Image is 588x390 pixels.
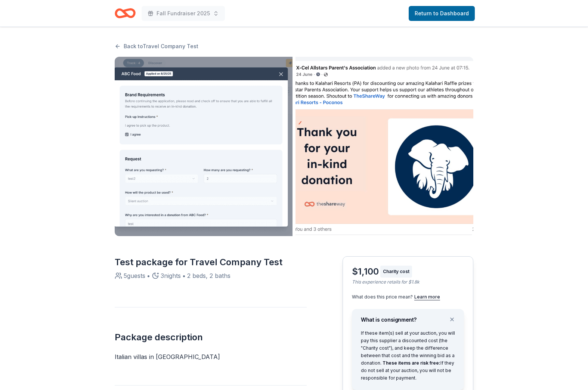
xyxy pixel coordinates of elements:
[157,9,210,18] span: Fall Fundraiser 2025
[380,266,412,278] div: Charity cost
[161,271,181,280] div: 3 nights
[115,352,307,361] p: Italian villas in [GEOGRAPHIC_DATA]
[409,6,475,21] a: Return to Dashboard
[124,271,145,280] div: 5 guests
[414,294,440,300] button: Learn more
[115,42,198,51] a: Back toTravel Company Test
[115,331,307,343] h2: Package description
[142,6,225,21] button: Fall Fundraiser 2025
[361,330,455,381] span: If these item(s) sell at your auction, you will pay this supplier a discounted cost (the "Charity...
[147,271,150,280] div: •
[295,57,473,236] img: Listing photo
[352,294,464,300] div: What does this price mean?
[361,316,417,323] span: What is consignment?
[182,271,186,280] div: •
[187,271,230,280] div: 2 beds, 2 baths
[115,4,136,22] a: Home
[383,360,440,366] span: These items are risk free:
[115,57,473,236] button: Listing photoListing photo
[352,266,379,278] div: $1,100
[352,279,464,285] div: This experience retails for $1.8k
[115,57,293,236] img: Listing photo
[115,256,307,268] div: Test package for Travel Company Test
